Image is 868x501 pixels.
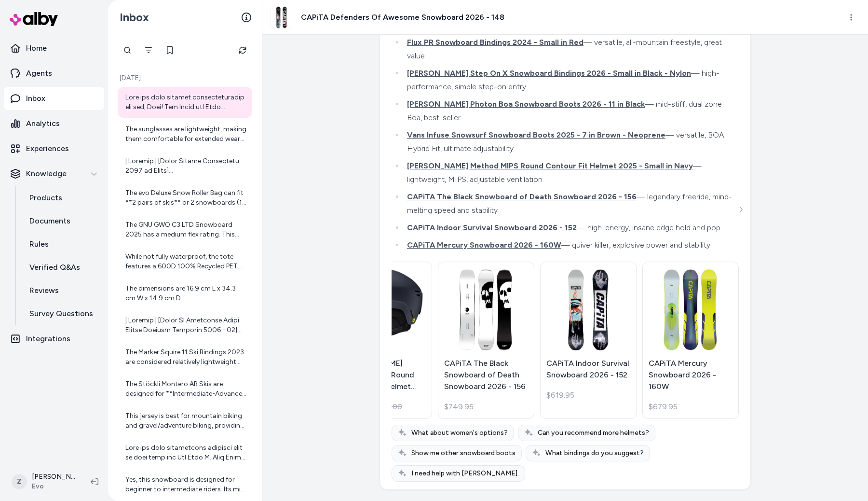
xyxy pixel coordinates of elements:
p: [DATE] [118,73,252,83]
a: Experiences [4,137,104,160]
li: — high-energy, insane edge hold and pop [404,221,736,235]
a: This jersey is best for mountain biking and gravel/adventure biking, providing comfort and breath... [118,405,252,436]
a: The Marker Squire 11 Ski Bindings 2023 are considered relatively lightweight for alpine ski bindi... [118,342,252,373]
a: Home [4,37,104,60]
div: Lore ips dolo sitamet consecteturadip eli sed, Doei! Tem Incid utl Etdo Magnaaliquae Admin Veniam... [125,93,246,112]
span: What bindings do you suggest? [545,448,644,458]
p: Documents [29,215,70,227]
h3: CAPiTA Defenders Of Awesome Snowboard 2026 - 148 [301,12,504,23]
div: The sunglasses are lightweight, making them comfortable for extended wear during outdoor activities. [125,125,246,144]
img: alby Logo [10,12,58,26]
p: Knowledge [26,168,67,180]
p: Rules [29,238,49,250]
div: The Stöckli Montero AR Skis are designed for **Intermediate-Advanced skiers** who enjoy carving a... [125,379,246,399]
p: Analytics [26,118,60,129]
img: capita-defenders-of-awesome-snowboard-2026-.jpg [271,6,293,28]
a: Yes, this snowboard is designed for beginner to intermediate riders. Its mid flex and Hybrid Trip... [118,469,252,500]
a: Inbox [4,87,104,110]
p: Verified Q&As [29,262,80,273]
li: — mid-stiff, dual zone Boa, best-seller [404,97,736,125]
span: I need help with [PERSON_NAME]. [411,469,519,478]
span: $619.95 [546,390,574,401]
span: CAPiTA Indoor Survival Snowboard 2026 - 152 [407,223,577,232]
button: Z[PERSON_NAME]Evo [6,466,83,497]
img: CAPiTA Indoor Survival Snowboard 2026 - 152 [546,268,630,352]
span: CAPiTA The Black Snowboard of Death Snowboard 2026 - 156 [407,192,637,201]
p: CAPiTA The Black Snowboard of Death Snowboard 2026 - 156 [444,358,528,392]
li: — high-performance, simple step-on entry [404,67,736,94]
a: While not fully waterproof, the tote features a 600D 100% Recycled PET Ripstop shell with PU Face... [118,246,252,277]
img: CAPiTA Mercury Snowboard 2026 - 160W [649,268,732,352]
span: Can you recommend more helmets? [538,428,649,438]
p: Inbox [26,93,45,104]
p: Survey Questions [29,308,93,320]
p: Reviews [29,285,59,296]
div: This jersey is best for mountain biking and gravel/adventure biking, providing comfort and breath... [125,411,246,431]
a: The GNU GWO C3 LTD Snowboard 2025 has a medium flex rating. This means it offers a balance of str... [118,214,252,245]
li: — versatile, all-mountain freestyle, great value [404,36,736,63]
p: Products [29,192,62,204]
span: CAPiTA Mercury Snowboard 2026 - 160W [407,240,561,250]
a: CAPiTA Mercury Snowboard 2026 - 160WCAPiTA Mercury Snowboard 2026 - 160W$679.95 [642,262,739,419]
a: The dimensions are 16.9 cm L x 34.3 cm W x 14.9 cm D. [118,278,252,309]
button: Refresh [233,41,252,60]
span: Evo [32,482,75,491]
div: The evo Deluxe Snow Roller Bag can fit **2 pairs of skis** or 2 snowboards (1 with bindings). [125,188,246,208]
a: | Loremip | [Dolor Sitame Consectetu 2097 ad Elits](doeiu://tem.inc.utl/etdolo/magnaaliqu/enima-m... [118,151,252,181]
li: — legendary freeride, mind-melting speed and stability [404,190,736,217]
span: $679.95 [649,401,678,413]
div: While not fully waterproof, the tote features a 600D 100% Recycled PET Ripstop shell with PU Face... [125,252,246,271]
a: Rules [20,233,104,256]
a: CAPiTA The Black Snowboard of Death Snowboard 2026 - 156CAPiTA The Black Snowboard of Death Snowb... [438,262,534,419]
a: Products [20,186,104,209]
a: Integrations [4,327,104,350]
span: Flux PR Snowboard Bindings 2024 - Small in Red [407,38,583,47]
div: The GNU GWO C3 LTD Snowboard 2025 has a medium flex rating. This means it offers a balance of str... [125,220,246,239]
span: [PERSON_NAME] Step On X Snowboard Bindings 2026 - Small in Black - Nylon [407,69,691,78]
p: Integrations [26,333,70,345]
p: CAPiTA Indoor Survival Snowboard 2026 - 152 [546,358,630,381]
img: CAPiTA The Black Snowboard of Death Snowboard 2026 - 156 [444,268,528,352]
p: Experiences [26,143,69,154]
span: Show me other snowboard boots [411,448,515,458]
div: The Marker Squire 11 Ski Bindings 2023 are considered relatively lightweight for alpine ski bindi... [125,348,246,367]
div: | Loremip | [Dolor SI Ametconse Adipi Elitse Doeiusm Temporin 5006 - 02](utlab://etd.mag.ali/enim... [125,316,246,335]
a: The evo Deluxe Snow Roller Bag can fit **2 pairs of skis** or 2 snowboards (1 with bindings). [118,182,252,213]
a: Analytics [4,112,104,135]
span: Vans Infuse Snowsurf Snowboard Boots 2025 - 7 in Brown - Neoprene [407,130,665,139]
h2: Inbox [120,10,149,25]
li: — quiver killer, explosive power and stability [404,238,736,252]
a: Survey Questions [20,302,104,325]
button: See more [735,204,746,215]
a: | Loremip | [Dolor SI Ametconse Adipi Elitse Doeiusm Temporin 5006 - 02](utlab://etd.mag.ali/enim... [118,310,252,341]
span: [PERSON_NAME] Method MIPS Round Contour Fit Helmet 2025 - Small in Navy [407,161,693,170]
a: CAPiTA Indoor Survival Snowboard 2026 - 152CAPiTA Indoor Survival Snowboard 2026 - 152$619.95 [540,262,637,419]
a: Agents [4,62,104,85]
a: Verified Q&As [20,256,104,279]
button: Filter [139,41,158,60]
p: Agents [26,68,52,79]
a: The sunglasses are lightweight, making them comfortable for extended wear during outdoor activities. [118,119,252,150]
span: What about women's options? [411,428,508,438]
div: Yes, this snowboard is designed for beginner to intermediate riders. Its mid flex and Hybrid Trip... [125,475,246,494]
li: — versatile, BOA Hybrid Fit, ultimate adjustability [404,128,736,155]
button: Knowledge [4,162,104,185]
p: [PERSON_NAME] [32,472,75,482]
div: Lore ips dolo sitametcons adipisci elit se doei temp inc Utl Etdo M. Aliq Enim Adminimve 5685: - ... [125,443,246,462]
a: Lore ips dolo sitametcons adipisci elit se doei temp inc Utl Etdo M. Aliq Enim Adminimve 5685: - ... [118,437,252,468]
li: — lightweight, MIPS, adjustable ventilation [404,159,736,186]
span: $749.95 [444,401,474,413]
span: [PERSON_NAME] Photon Boa Snowboard Boots 2026 - 11 in Black [407,99,645,109]
a: Documents [20,209,104,233]
div: The dimensions are 16.9 cm L x 34.3 cm W x 14.9 cm D. [125,284,246,303]
a: The Stöckli Montero AR Skis are designed for **Intermediate-Advanced skiers** who enjoy carving a... [118,374,252,404]
span: Z [12,474,27,489]
div: | Loremip | [Dolor Sitame Consectetu 2097 ad Elits](doeiu://tem.inc.utl/etdolo/magnaaliqu/enima-m... [125,156,246,176]
p: CAPiTA Mercury Snowboard 2026 - 160W [649,358,732,392]
p: Home [26,42,47,54]
a: Reviews [20,279,104,302]
a: Lore ips dolo sitamet consecteturadip eli sed, Doei! Tem Incid utl Etdo Magnaaliquae Admin Veniam... [118,87,252,118]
